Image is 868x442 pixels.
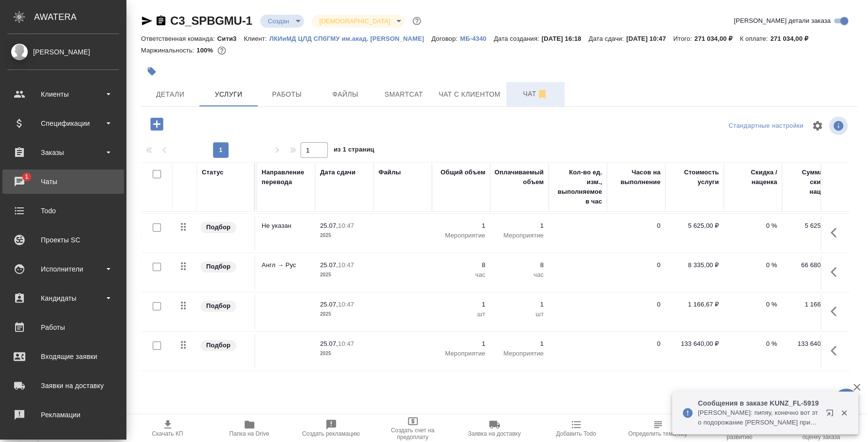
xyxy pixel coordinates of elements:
p: 100% [196,47,215,54]
span: Услуги [205,88,252,101]
p: Мероприятие [495,349,544,358]
p: 1 [437,339,485,349]
p: 25.07, [320,340,338,347]
span: из 1 страниц [334,144,374,158]
p: 10:47 [338,301,354,308]
span: Smartcat [380,88,427,101]
p: 1 [437,300,485,309]
p: 0 % [728,260,777,270]
div: Оплачиваемый объем [495,168,544,187]
span: Чат с клиентом [439,88,500,101]
p: 271 034,00 ₽ [694,35,740,42]
div: Заказы [7,145,119,160]
button: Закрыть [834,408,854,417]
p: Не указан [262,221,310,231]
p: Клиент: [244,35,269,42]
div: Сумма без скидки / наценки [787,168,835,197]
button: Добавить Todo [535,415,617,442]
div: Часов на выполнение [612,168,660,187]
p: Ответственная команда: [141,35,217,42]
p: [DATE] 10:47 [626,35,673,42]
a: МБ-4340 [460,34,494,42]
p: 5 625,00 ₽ [787,221,835,231]
div: Кандидаты [7,291,119,306]
div: Клиенты [7,87,119,102]
div: Создан [312,15,405,28]
div: Спецификации [7,116,119,131]
a: Работы [2,315,124,340]
p: 8 335,00 ₽ [670,260,719,270]
p: 5 625,00 ₽ [670,221,719,231]
p: Сити3 [217,35,244,42]
td: 0 [607,295,665,329]
p: 10:47 [338,222,354,229]
p: 2025 [320,349,369,358]
div: Скидка / наценка [728,168,777,187]
p: 25.07, [320,261,338,269]
div: Статус [202,168,224,177]
p: Итого: [673,35,694,42]
p: 1 [437,221,485,231]
p: 2025 [320,270,369,280]
div: Входящие заявки [7,349,119,364]
p: 0 % [728,339,777,349]
p: Англ → Рус [262,260,310,270]
button: Папка на Drive [209,415,290,442]
p: 10:47 [338,261,354,269]
div: Работы [7,320,119,335]
td: 0 [607,334,665,368]
p: 133 640,00 ₽ [787,339,835,349]
p: 25.07, [320,222,338,229]
a: C3_SPBGMU-1 [170,14,252,27]
p: 1 [495,300,544,309]
span: Настроить таблицу [806,114,829,137]
p: 8 [437,260,485,270]
p: Дата создания: [494,35,541,42]
p: 133 640,00 ₽ [670,339,719,349]
span: Создать рекламацию [302,430,360,437]
span: Работы [264,88,310,101]
p: К оплате: [740,35,770,42]
span: 1 [19,172,34,182]
p: 1 [495,339,544,349]
span: Определить тематику [628,430,687,437]
a: Входящие заявки [2,344,124,369]
p: Дата сдачи: [588,35,626,42]
p: шт [495,309,544,319]
td: 0 [607,255,665,289]
p: 1 [495,221,544,231]
button: Создать рекламацию [290,415,372,442]
div: Todo [7,204,119,218]
svg: Отписаться [536,88,548,100]
span: Посмотреть информацию [829,117,850,135]
a: ЛКИиМД ЦЛД СПбГМУ им.акад. [PERSON_NAME] [269,34,432,42]
p: час [437,270,485,280]
p: 1 166,67 ₽ [670,300,719,309]
button: Добавить тэг [141,61,162,82]
span: Добавить Todo [556,430,596,437]
p: Договор: [431,35,460,42]
div: Общий объем [441,168,485,177]
div: Чаты [7,174,119,189]
button: Скопировать ссылку [155,15,167,27]
p: 10:47 [338,340,354,347]
span: Чат [512,88,559,100]
p: Сообщения в заказе KUNZ_FL-5919 [698,398,819,408]
p: 8 [495,260,544,270]
span: Скачать КП [152,430,183,437]
p: 2025 [320,309,369,319]
div: split button [726,119,806,134]
button: Определить тематику [617,415,699,442]
p: [PERSON_NAME]: пипяу, конечно вот это подорожание [PERSON_NAME] привет! Глянь, есть ли тут шансы ... [698,408,819,427]
p: Мероприятие [495,231,544,240]
p: Подбор [206,222,230,232]
button: Скопировать ссылку для ЯМессенджера [141,15,153,27]
p: Подбор [206,301,230,311]
button: Показать кнопки [825,300,848,323]
span: Файлы [322,88,369,101]
p: час [495,270,544,280]
a: Todo [2,199,124,223]
button: 🙏 [834,389,858,413]
div: Рекламации [7,408,119,422]
a: Проекты SC [2,228,124,252]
